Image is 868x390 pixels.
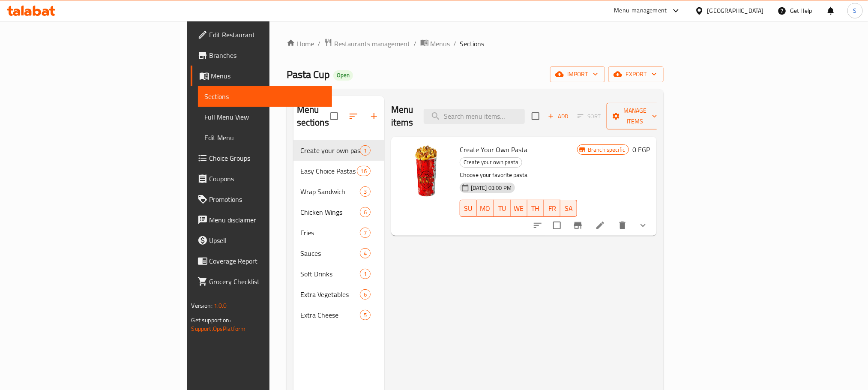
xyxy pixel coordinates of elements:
span: Full Menu View [205,112,325,122]
span: 3 [360,188,370,196]
span: 4 [360,249,370,258]
a: Support.OpsPlatform [192,323,246,334]
span: Select section [527,107,545,125]
span: Add [547,111,570,121]
input: search [424,109,525,124]
img: Create Your Own Pasta [398,144,453,198]
span: Soft Drinks [300,269,360,279]
div: items [360,228,371,238]
span: Edit Menu [205,132,325,143]
a: Sections [198,86,332,107]
div: Easy Choice Pastas16 [293,161,384,181]
span: 1 [360,270,370,278]
div: Open [333,70,353,81]
span: Edit Restaurant [210,30,325,40]
li: / [454,39,457,49]
span: Select section first [572,110,607,123]
div: items [360,310,371,320]
div: Menu-management [614,6,667,16]
span: Coverage Report [210,256,325,266]
button: SU [460,200,477,217]
a: Choice Groups [191,148,332,168]
span: 7 [360,229,370,237]
span: MO [480,202,491,215]
a: Coupons [191,168,332,189]
nav: Menu sections [293,137,384,329]
span: Sauces [300,248,360,258]
span: Coupons [210,174,325,184]
h6: 0 EGP [632,144,650,156]
div: Chicken Wings6 [293,202,384,222]
span: Create your own pasta [300,145,360,156]
li: / [414,39,417,49]
div: Sauces4 [293,243,384,264]
button: Add section [364,106,384,126]
div: Extra Cheese5 [293,305,384,325]
span: export [615,69,657,80]
a: Branches [191,45,332,66]
a: Menus [420,38,450,49]
span: TH [531,202,541,215]
span: Sections [205,91,325,102]
div: [GEOGRAPHIC_DATA] [707,6,764,15]
span: SU [464,202,473,215]
span: Extra Vegetables [300,289,360,300]
span: Get support on: [192,315,231,326]
span: SA [564,202,574,215]
span: Select all sections [325,107,343,125]
div: items [360,186,371,197]
span: Select to update [548,216,566,234]
a: Menus [191,66,332,86]
span: Grocery Checklist [210,276,325,287]
button: Manage items [607,103,664,129]
span: Add item [545,110,572,123]
span: 1.0.0 [214,300,227,311]
span: Wrap Sandwich [300,186,360,197]
span: Choice Groups [210,153,325,163]
button: delete [612,215,633,236]
button: sort-choices [527,215,548,236]
div: items [357,166,371,176]
div: Extra Vegetables6 [293,284,384,305]
span: 16 [357,167,370,175]
div: Soft Drinks1 [293,264,384,284]
span: Easy Choice Pastas [300,166,357,176]
a: Promotions [191,189,332,210]
a: Edit Restaurant [191,24,332,45]
button: FR [544,200,560,217]
span: Menus [431,39,450,49]
span: Menus [211,71,325,81]
button: TH [527,200,544,217]
button: TU [494,200,511,217]
a: Full Menu View [198,107,332,127]
span: Promotions [210,194,325,204]
span: Manage items [614,105,657,127]
button: import [550,66,605,82]
span: Chicken Wings [300,207,360,217]
a: Edit Menu [198,127,332,148]
a: Restaurants management [324,38,410,49]
span: FR [547,202,557,215]
span: [DATE] 03:00 PM [467,184,515,192]
span: Restaurants management [334,39,410,49]
span: Fries [300,228,360,238]
button: Branch-specific-item [568,215,588,236]
span: Upsell [210,235,325,246]
div: Create your own pasta [460,157,522,168]
a: Coverage Report [191,251,332,271]
span: 6 [360,208,370,216]
span: Extra Cheese [300,310,360,320]
div: Create your own pasta1 [293,140,384,161]
span: 6 [360,291,370,299]
h2: Menu items [391,103,413,129]
svg: Show Choices [638,220,648,231]
span: Create your own pasta [460,157,522,167]
span: Branches [210,50,325,60]
div: items [360,207,371,217]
